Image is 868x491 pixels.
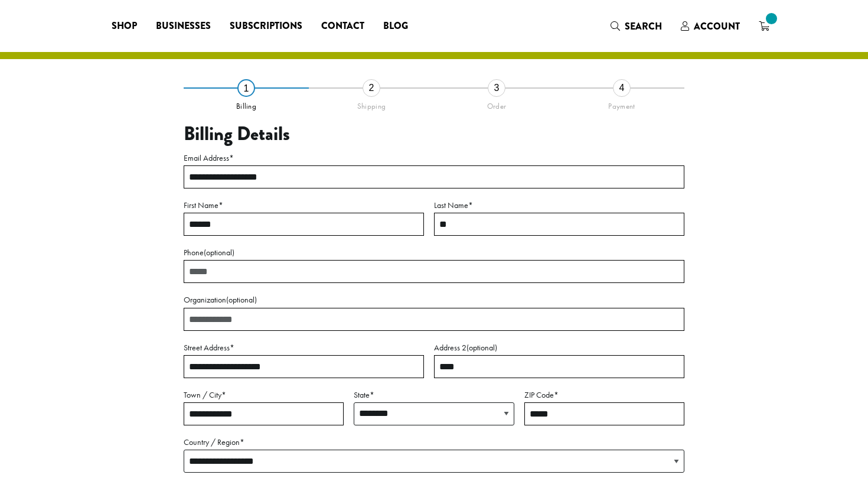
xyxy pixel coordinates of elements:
[156,19,211,34] span: Businesses
[625,19,662,33] span: Search
[671,17,749,36] a: Account
[434,97,559,111] div: Order
[184,340,424,355] label: Street Address
[184,123,684,145] h3: Billing Details
[434,198,684,213] label: Last Name
[102,17,146,35] a: Shop
[488,79,505,97] div: 3
[321,19,364,34] span: Contact
[184,151,684,165] label: Email Address
[601,17,671,36] a: Search
[230,19,302,34] span: Subscriptions
[184,97,309,111] div: Billing
[374,17,417,35] a: Blog
[309,97,434,111] div: Shipping
[226,294,257,305] span: (optional)
[694,19,740,33] span: Account
[237,79,255,97] div: 1
[434,340,684,355] label: Address 2
[184,198,424,213] label: First Name
[613,79,631,97] div: 4
[184,388,344,402] label: Town / City
[559,97,684,111] div: Payment
[184,292,684,307] label: Organization
[204,247,234,258] span: (optional)
[112,19,137,34] span: Shop
[524,388,684,402] label: ZIP Code
[466,342,497,353] span: (optional)
[383,19,408,34] span: Blog
[146,17,220,35] a: Businesses
[363,79,380,97] div: 2
[354,388,514,402] label: State
[312,17,374,35] a: Contact
[220,17,312,35] a: Subscriptions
